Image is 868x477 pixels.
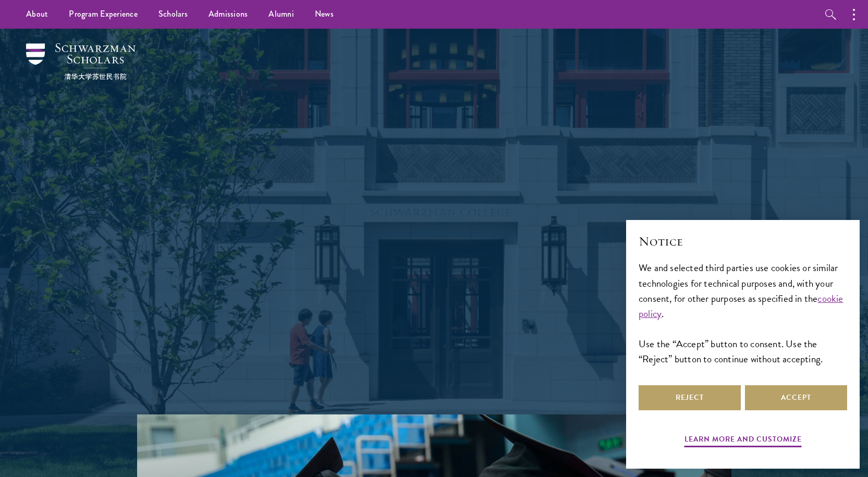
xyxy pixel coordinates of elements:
[26,43,136,80] img: Schwarzman Scholars
[745,385,847,410] button: Accept
[639,291,843,321] a: cookie policy
[639,233,847,250] h2: Notice
[684,433,802,449] button: Learn more and customize
[639,260,847,366] div: We and selected third parties use cookies or similar technologies for technical purposes and, wit...
[639,385,741,410] button: Reject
